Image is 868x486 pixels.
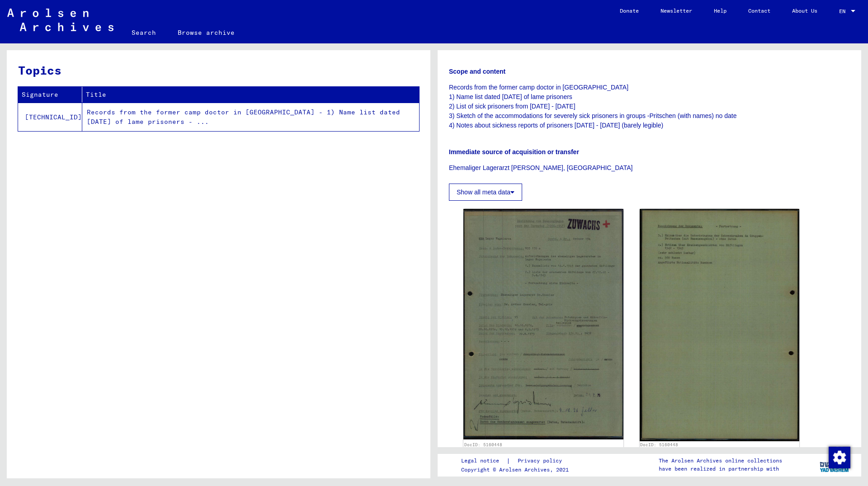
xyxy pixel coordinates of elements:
td: [TECHNICAL_ID] [18,103,82,131]
img: yv_logo.png [818,453,852,476]
div: Change consent [828,446,850,468]
p: The Arolsen Archives online collections [659,457,782,465]
a: Legal notice [461,456,506,466]
td: Records from the former camp doctor in [GEOGRAPHIC_DATA] - 1) Name list dated [DATE] of lame pris... [82,103,419,131]
b: Scope and content [449,68,505,75]
a: DocID: 5160448 [640,442,678,447]
img: 001.jpg [463,209,623,439]
p: Ehemaliger Lagerarzt [PERSON_NAME], [GEOGRAPHIC_DATA] [449,163,850,173]
p: Records from the former camp doctor in [GEOGRAPHIC_DATA] 1) Name list dated [DATE] of lame prison... [449,83,850,130]
div: | [461,456,573,466]
b: Immediate source of acquisition or transfer [449,148,579,156]
p: Copyright © Arolsen Archives, 2021 [461,466,573,474]
span: EN [839,8,849,14]
img: 002.jpg [640,209,800,441]
img: Change consent [829,447,850,468]
h3: Topics [18,61,419,79]
a: Browse archive [167,22,245,43]
th: Title [82,87,419,103]
th: Signature [18,87,82,103]
p: have been realized in partnership with [659,465,782,473]
img: Arolsen_neg.svg [7,9,113,31]
a: DocID: 5160448 [464,442,502,447]
button: Show all meta data [449,184,522,201]
a: Search [121,22,167,43]
a: Privacy policy [510,456,573,466]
